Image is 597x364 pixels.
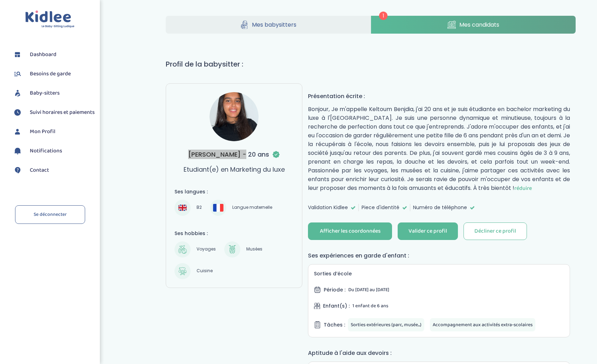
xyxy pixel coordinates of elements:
span: Tâches : [324,321,345,329]
span: Notifications [30,147,62,155]
span: Langue maternelle [230,204,275,212]
img: besoin.svg [12,69,23,79]
img: contact.svg [12,165,23,176]
h4: Présentation écrite : [308,92,570,101]
span: Mes candidats [459,20,499,29]
span: Numéro de téléphone [413,204,467,211]
span: Suivi horaires et paiements [30,108,95,117]
a: Mon Profil [12,126,95,137]
span: Voyages [194,245,218,254]
img: notification.svg [12,146,23,156]
span: réduire [514,184,532,193]
span: Besoins de garde [30,70,71,78]
span: Musées [244,245,265,254]
span: Accompagnement aux activités extra-scolaires [433,321,533,329]
span: Validation Kidlee [308,204,348,211]
img: profil.svg [12,126,23,137]
p: Etudiant(e) en Marketing du luxe [184,165,285,174]
span: B2 [194,204,204,212]
img: dashboard.svg [12,49,23,60]
h4: Aptitude à l'aide aux devoirs : [308,349,570,357]
h3: [PERSON_NAME] - 20 ans [188,150,280,159]
a: Contact [12,165,95,176]
span: Sorties extérieures (parc, musée...) [351,321,421,329]
span: 1 [379,12,387,20]
h4: Ses hobbies : [174,230,294,237]
span: Dashboard [30,50,56,59]
img: logo.svg [25,11,75,28]
span: Contact [30,166,49,174]
a: Notifications [12,146,95,156]
img: avatar [210,92,259,141]
span: Mon Profil [30,128,55,136]
button: Décliner ce profil [464,222,527,240]
div: Afficher les coordonnées [320,227,380,235]
div: Décliner ce profil [474,227,516,235]
h4: Ses expériences en garde d'enfant : [308,251,570,260]
a: Suivi horaires et paiements [12,107,95,118]
span: Mes babysitters [252,20,296,29]
img: suivihoraire.svg [12,107,23,118]
p: Bonjour, Je m'appelle Keltoum Benjdia, j'ai 20 ans et je suis étudiante en bachelor marketing du ... [308,105,570,193]
img: Anglais [178,204,187,212]
span: Enfant(s) : [323,302,350,310]
button: Valider ce profil [398,222,458,240]
h1: Profil de la babysitter : [166,59,576,69]
span: Baby-sitters [30,89,60,97]
div: Valider ce profil [409,227,447,235]
button: Afficher les coordonnées [308,222,392,240]
h4: Ses langues : [174,188,294,195]
img: babysitters.svg [12,88,23,98]
span: Cuisine [194,267,215,275]
img: Français [213,204,224,211]
a: Baby-sitters [12,88,95,98]
span: Du [DATE] au [DATE] [348,286,389,294]
h5: Sorties d’école [314,270,564,277]
span: Piece d'identité [362,204,399,211]
a: Dashboard [12,49,95,60]
span: 1 enfant de 6 ans [352,302,388,310]
a: Mes candidats [371,16,576,34]
a: Mes babysitters [166,16,371,34]
span: Période : [324,286,345,294]
a: Se déconnecter [15,205,85,224]
a: Besoins de garde [12,69,95,79]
